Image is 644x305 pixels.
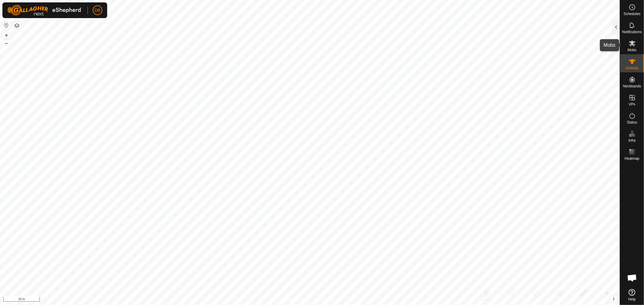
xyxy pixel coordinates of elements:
span: VPs [629,102,635,106]
span: i [613,296,614,301]
button: i [610,296,617,302]
a: Privacy Policy [286,297,309,303]
a: Help [620,287,644,303]
span: Neckbands [623,84,641,88]
img: Gallagher Logo [7,5,83,16]
span: Help [628,297,636,301]
span: Mobs [628,48,636,52]
a: Contact Us [316,297,334,303]
span: Status [627,121,637,124]
button: – [3,39,10,47]
span: Animals [626,66,639,70]
button: Map Layers [13,22,21,29]
button: + [3,32,10,39]
span: Schedules [623,12,640,16]
div: Open chat [623,269,641,287]
span: Heatmap [625,157,639,160]
button: Reset Map [3,22,10,29]
span: DB [95,7,100,14]
span: Infra [628,139,636,142]
span: Notifications [622,30,642,34]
